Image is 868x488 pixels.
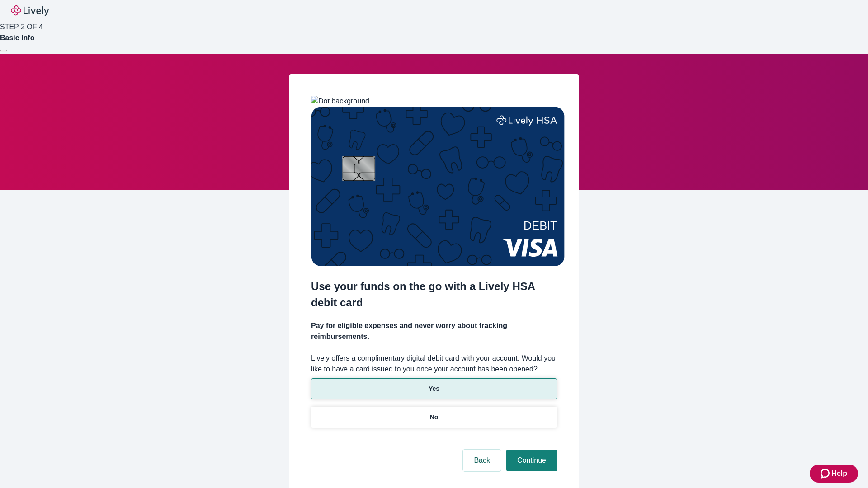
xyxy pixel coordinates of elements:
[831,468,847,479] span: Help
[311,320,557,342] h4: Pay for eligible expenses and never worry about tracking reimbursements.
[810,465,858,483] button: Zendesk support iconHelp
[11,5,49,16] img: Lively
[430,413,439,422] p: No
[311,353,557,375] label: Lively offers a complimentary digital debit card with your account. Would you like to have a card...
[429,384,439,394] p: Yes
[311,378,557,399] button: Yes
[311,96,369,107] img: Dot background
[506,450,557,471] button: Continue
[463,450,501,471] button: Back
[311,107,565,266] img: Debit card
[311,407,557,428] button: No
[311,278,557,311] h2: Use your funds on the go with a Lively HSA debit card
[821,468,831,479] svg: Zendesk support icon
